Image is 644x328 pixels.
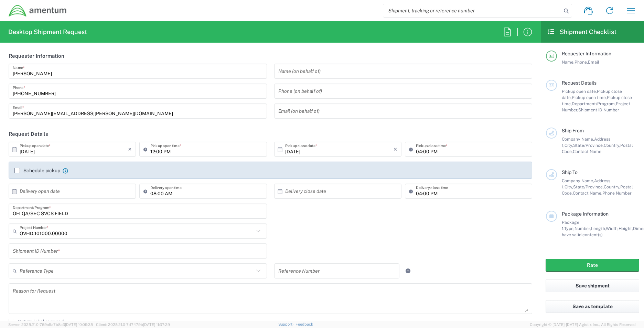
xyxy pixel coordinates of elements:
[572,95,607,100] span: Pickup open time,
[128,144,132,155] i: ×
[573,143,604,148] span: State/Province,
[604,184,620,189] span: Country,
[562,178,594,183] span: Company Name,
[575,59,588,65] span: Phone,
[588,59,599,65] span: Email
[562,80,597,86] span: Request Details
[394,144,397,155] i: ×
[565,143,573,148] span: City,
[546,280,639,292] button: Save shipment
[562,89,597,94] span: Pickup open date,
[606,226,619,231] span: Width,
[547,28,616,36] h2: Shipment Checklist
[530,321,636,328] span: Copyright © [DATE]-[DATE] Agistix Inc., All Rights Reserved
[562,59,575,65] span: Name,
[8,28,87,36] h2: Desktop Shipment Request
[546,300,639,313] button: Save as template
[565,184,573,189] span: City,
[562,211,609,217] span: Package Information
[403,266,413,276] a: Add Reference
[562,128,584,133] span: Ship From
[9,319,64,324] label: Return label required
[562,220,579,231] span: Package 1:
[573,184,604,189] span: State/Province,
[296,322,313,326] a: Feedback
[546,259,639,272] button: Rate
[9,131,48,138] h2: Request Details
[143,322,170,327] span: [DATE] 11:37:29
[9,53,64,59] h2: Requester Information
[591,226,606,231] span: Length,
[619,226,633,231] span: Height,
[575,226,591,231] span: Number,
[602,190,632,196] span: Phone Number
[564,226,575,231] span: Type,
[65,322,93,327] span: [DATE] 10:09:35
[573,149,601,154] span: Contact Name
[278,322,296,326] a: Support
[562,51,611,56] span: Requester Information
[96,322,170,327] span: Client: 2025.21.0-7d7479b
[578,107,619,112] span: Shipment ID Number
[604,143,620,148] span: Country,
[572,101,616,106] span: Department/Program,
[8,4,67,17] img: dyncorp
[562,170,578,175] span: Ship To
[383,4,561,17] input: Shipment, tracking or reference number
[14,168,60,173] label: Schedule pickup
[573,190,602,196] span: Contact Name,
[8,322,93,327] span: Server: 2025.21.0-769a9a7b8c3
[562,136,594,142] span: Company Name,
